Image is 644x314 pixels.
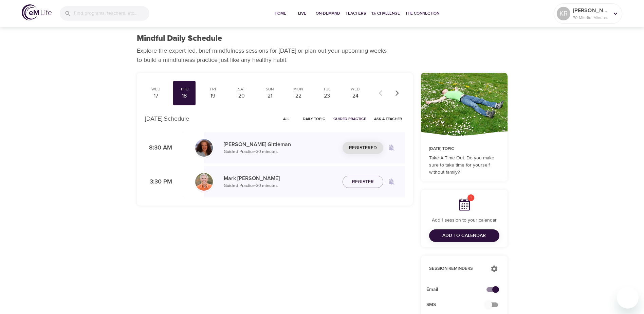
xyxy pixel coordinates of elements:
div: 19 [204,92,221,100]
div: 22 [290,92,307,100]
iframe: Button to launch messaging window [617,287,639,309]
p: [PERSON_NAME] [573,6,609,15]
div: 23 [318,92,335,100]
span: Guided Practice [333,116,366,122]
span: On-Demand [316,10,340,17]
div: 21 [261,92,278,100]
div: 24 [347,92,364,100]
button: Ask a Teacher [371,114,405,124]
button: All [276,114,297,124]
div: 20 [233,92,250,100]
img: logo [22,4,52,20]
div: Sat [233,86,250,92]
h1: Mindful Daily Schedule [137,34,222,43]
span: The Connection [405,10,439,17]
div: 17 [148,92,165,100]
p: [DATE] Schedule [145,114,189,123]
div: Fri [204,86,221,92]
span: Register [352,178,374,186]
span: Email [426,286,491,293]
div: Mon [290,86,307,92]
p: 70 Mindful Minutes [573,15,609,21]
span: SMS [426,301,491,309]
p: Add 1 session to your calendar [429,217,499,224]
p: Guided Practice · 30 minutes [224,182,337,189]
button: Register [343,176,383,188]
img: Mark_Pirtle-min.jpg [195,173,213,191]
span: Ask a Teacher [374,116,402,122]
div: Thu [176,86,193,92]
span: Remind me when a class goes live every Thursday at 3:30 PM [383,174,400,190]
span: Remind me when a class goes live every Thursday at 8:30 AM [383,140,400,156]
div: 18 [176,92,193,100]
p: [DATE] Topic [429,146,499,152]
span: Teachers [346,10,366,17]
p: Session Reminders [429,265,484,272]
div: Wed [148,86,165,92]
p: 3:30 PM [145,177,172,187]
span: Daily Topic [303,116,325,122]
span: Live [294,10,310,17]
p: 8:30 AM [145,143,172,153]
div: Tue [318,86,335,92]
span: 1% Challenge [371,10,400,17]
p: [PERSON_NAME] Gittleman [224,140,337,149]
button: Add to Calendar [429,229,499,242]
div: KR [557,7,570,20]
button: Registered [343,142,383,154]
p: Explore the expert-led, brief mindfulness sessions for [DATE] or plan out your upcoming weeks to ... [137,46,391,65]
p: Mark [PERSON_NAME] [224,174,337,182]
img: Cindy2%20031422%20blue%20filter%20hi-res.jpg [195,139,213,157]
p: Take A Time Out: Do you make sure to take time for yourself without family? [429,155,499,176]
span: Add to Calendar [442,231,486,240]
span: All [278,116,295,122]
button: Guided Practice [331,114,369,124]
span: 1 [467,194,474,201]
div: Sun [261,86,278,92]
div: Wed [347,86,364,92]
button: Daily Topic [300,114,328,124]
p: Guided Practice · 30 minutes [224,149,337,155]
input: Find programs, teachers, etc... [74,6,149,21]
span: Registered [349,144,377,152]
span: Home [272,10,289,17]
